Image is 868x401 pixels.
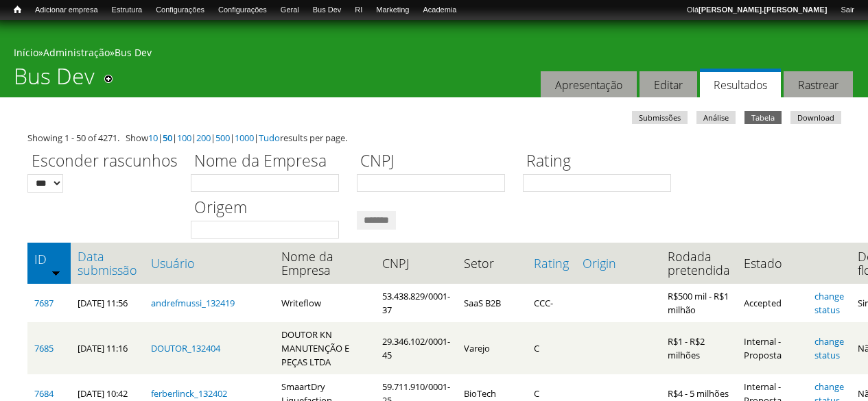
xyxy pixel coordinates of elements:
[375,322,457,374] td: 29.346.102/0001-45
[583,256,654,270] a: Origin
[274,284,375,322] td: Writeflow
[274,3,306,17] a: Geral
[215,132,230,144] a: 500
[661,322,737,374] td: R$1 - R$2 milhões
[375,284,457,322] td: 53.438.829/0001-37
[661,284,737,322] td: R$500 mil - R$1 milhão
[696,111,736,124] a: Análise
[834,3,861,17] a: Sair
[523,149,680,174] label: Rating
[27,149,182,174] label: Esconder rascunhos
[211,3,274,17] a: Configurações
[457,322,527,374] td: Varejo
[148,132,158,144] a: 10
[737,284,808,322] td: Accepted
[790,111,841,124] a: Download
[680,3,834,17] a: Olá[PERSON_NAME].[PERSON_NAME]
[306,3,349,17] a: Bus Dev
[71,284,144,322] td: [DATE] 11:56
[115,46,152,59] a: Bus Dev
[28,3,105,17] a: Adicionar empresa
[177,132,191,144] a: 100
[416,3,463,17] a: Academia
[632,111,688,124] a: Submissões
[43,46,110,59] a: Administração
[457,284,527,322] td: SaaS B2B
[457,243,527,284] th: Setor
[151,342,220,354] a: DOUTOR_132404
[784,71,853,98] a: Rastrear
[375,243,457,284] th: CNPJ
[151,387,227,400] a: ferberlinck_132402
[661,243,737,284] th: Rodada pretendida
[14,5,21,14] span: Início
[541,71,637,98] a: Apresentação
[737,322,808,374] td: Internal - Proposta
[7,3,28,16] a: Início
[51,268,60,277] img: ordem crescente
[14,46,38,59] a: Início
[235,132,254,144] a: 1000
[744,111,782,124] a: Tabela
[274,322,375,374] td: DOUTOR KN MANUTENÇÃO E PEÇAS LTDA
[357,149,514,174] label: CNPJ
[14,46,854,63] div: » »
[737,243,808,284] th: Estado
[105,3,150,17] a: Estrutura
[34,387,54,400] a: 7684
[814,335,844,361] a: change status
[640,71,697,98] a: Editar
[191,196,348,221] label: Origem
[71,322,144,374] td: [DATE] 11:16
[527,322,576,374] td: C
[259,132,280,144] a: Tudo
[700,69,781,98] a: Resultados
[814,290,844,316] a: change status
[348,3,369,17] a: RI
[196,132,211,144] a: 200
[27,131,841,145] div: Showing 1 - 50 of 4271. Show | | | | | | results per page.
[527,284,576,322] td: CCC-
[191,149,348,174] label: Nome da Empresa
[163,132,172,144] a: 50
[34,297,54,309] a: 7687
[369,3,416,17] a: Marketing
[78,250,137,277] a: Data submissão
[274,243,375,284] th: Nome da Empresa
[149,3,211,17] a: Configurações
[534,256,569,270] a: Rating
[34,342,54,354] a: 7685
[151,256,268,270] a: Usuário
[34,252,64,266] a: ID
[14,63,95,97] h1: Bus Dev
[699,5,827,14] strong: [PERSON_NAME].[PERSON_NAME]
[151,297,235,309] a: andrefmussi_132419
